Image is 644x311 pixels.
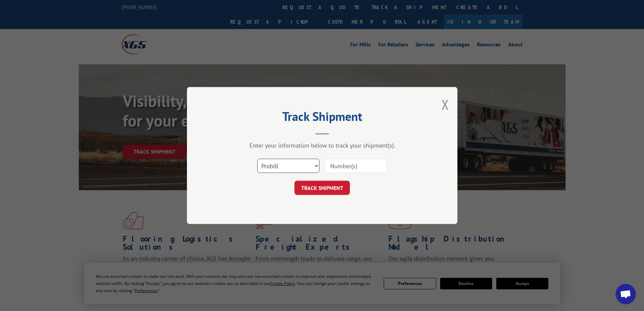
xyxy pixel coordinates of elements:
[294,181,350,195] button: TRACK SHIPMENT
[442,95,449,113] button: Close modal
[221,141,424,149] div: Enter your information below to track your shipment(s).
[616,284,636,304] div: Open chat
[325,159,387,173] input: Number(s)
[221,112,424,125] h2: Track Shipment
